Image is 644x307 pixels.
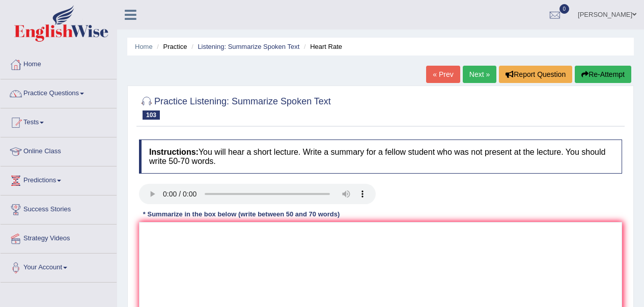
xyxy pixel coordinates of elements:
a: Your Account [1,254,117,279]
span: 0 [559,4,570,14]
li: Practice [154,42,187,51]
a: Tests [1,108,117,134]
div: * Summarize in the box below (write between 50 and 70 words) [139,209,344,219]
a: « Prev [426,66,460,83]
a: Home [1,50,117,76]
span: 103 [143,110,160,120]
button: Re-Attempt [575,66,631,83]
h2: Practice Listening: Summarize Spoken Text [139,94,331,120]
a: Practice Questions [1,79,117,105]
a: Predictions [1,166,117,192]
b: Instructions: [149,148,199,156]
h4: You will hear a short lecture. Write a summary for a fellow student who was not present at the le... [139,139,622,174]
a: Success Stories [1,196,117,221]
a: Online Class [1,137,117,163]
a: Next » [463,66,496,83]
a: Strategy Videos [1,225,117,250]
a: Listening: Summarize Spoken Text [198,43,299,50]
button: Report Question [499,66,572,83]
a: Home [135,43,153,50]
li: Heart Rate [301,42,342,51]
